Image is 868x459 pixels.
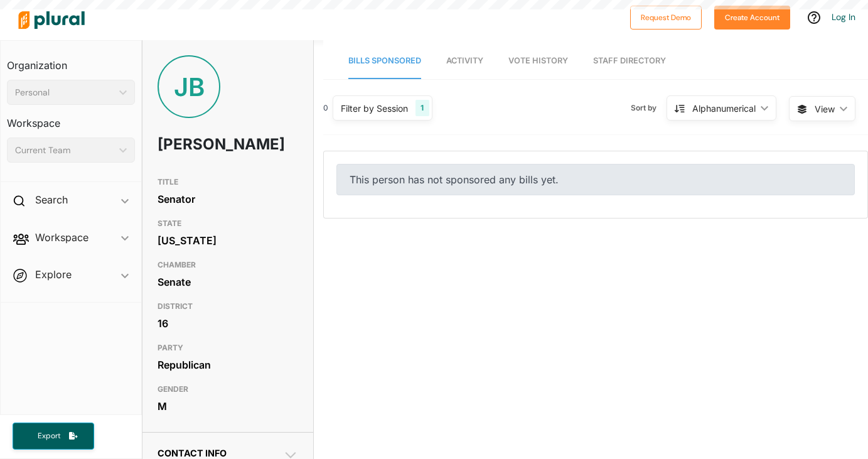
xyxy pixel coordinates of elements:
div: Personal [15,86,114,99]
div: M [158,397,298,416]
h3: CHAMBER [158,257,298,273]
button: Request Demo [630,6,702,30]
button: Create Account [714,6,790,30]
div: Current Team [15,144,114,157]
div: 0 [323,102,328,114]
span: Export [29,431,69,441]
h3: TITLE [158,175,298,190]
h3: PARTY [158,340,298,355]
h2: Search [35,193,68,207]
a: Activity [446,43,483,79]
h3: Organization [7,47,135,75]
span: Contact Info [158,448,227,458]
h3: DISTRICT [158,299,298,314]
h1: [PERSON_NAME] [158,126,242,163]
div: 16 [158,314,298,333]
button: Export [13,423,94,450]
a: Create Account [714,10,790,23]
h3: Workspace [7,105,135,132]
span: View [815,102,835,116]
span: Vote History [508,56,568,65]
a: Bills Sponsored [348,43,421,79]
a: Staff Directory [593,43,666,79]
span: Bills Sponsored [348,56,421,65]
div: Senator [158,190,298,208]
span: Sort by [631,102,667,114]
div: 1 [415,100,429,116]
div: Alphanumerical [692,102,756,115]
div: Senate [158,273,298,291]
h3: GENDER [158,382,298,397]
div: This person has not sponsored any bills yet. [336,164,855,195]
div: JB [158,55,220,118]
a: Vote History [508,43,568,79]
div: [US_STATE] [158,231,298,250]
h3: STATE [158,216,298,231]
div: Filter by Session [341,102,408,115]
div: Republican [158,355,298,374]
a: Request Demo [630,10,702,23]
span: Activity [446,56,483,65]
a: Log In [832,11,855,23]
